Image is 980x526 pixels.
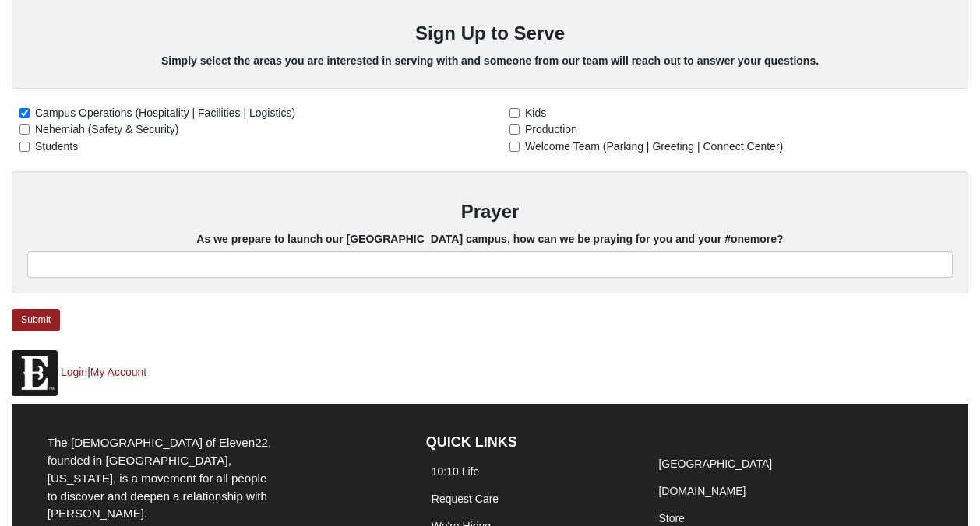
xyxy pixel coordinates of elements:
[525,123,577,135] span: Production
[12,350,58,396] img: Eleven22 logo
[27,233,953,246] h5: As we prepare to launch our [GEOGRAPHIC_DATA] campus, how can we be praying for you and your #one...
[658,458,772,470] a: [GEOGRAPHIC_DATA]
[658,512,684,524] a: Store
[27,23,953,45] h3: Sign Up to Serve
[12,309,60,331] a: Submit
[35,107,295,119] span: Campus Operations (Hospitality | Facilities | Logistics)
[27,54,953,68] h5: Simply select the areas you are interested in serving with and someone from our team will reach o...
[19,124,30,135] input: Nehemiah (Safety & Security)
[61,366,87,379] a: Login
[35,123,178,135] span: Nehemiah (Safety & Security)
[27,201,953,223] h3: Prayer
[90,366,146,379] a: My Account
[35,140,78,153] span: Students
[658,485,746,497] a: [DOMAIN_NAME]
[19,108,30,118] input: Campus Operations (Hospitality | Facilities | Logistics)
[525,107,546,119] span: Kids
[12,350,968,396] p: |
[432,465,480,478] a: 10:10 Life
[432,493,499,505] a: Request Care
[525,140,783,153] span: Welcome Team (Parking | Greeting | Connect Center)
[509,124,520,135] input: Production
[426,434,630,451] h4: QUICK LINKS
[509,108,520,118] input: Kids
[19,142,30,152] input: Students
[509,142,520,152] input: Welcome Team (Parking | Greeting | Connect Center)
